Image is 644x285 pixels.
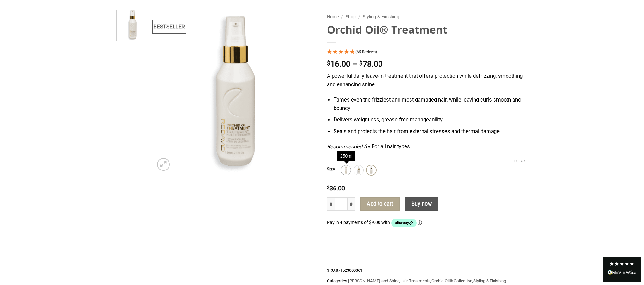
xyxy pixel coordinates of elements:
[327,144,372,150] em: Recommended for:
[363,14,399,19] a: Styling & Finishing
[327,239,525,246] iframe: Secure payment input frame
[352,59,357,69] span: –
[431,278,472,283] a: Orchid Oil® Collection
[359,59,383,69] bdi: 78.00
[327,14,339,19] a: Home
[327,48,525,57] div: 4.95 Stars - 65 Reviews
[153,10,317,174] img: REDAVID Orchid Oil Treatment 1
[327,185,329,190] span: $
[359,60,363,66] span: $
[327,72,525,89] p: A powerful daily leave-in treatment that offers protection while defrizzing, smoothing and enhanc...
[342,166,350,174] img: 250ml
[327,13,525,21] nav: Breadcrumb
[327,23,525,36] h1: Orchid Oil® Treatment
[608,269,636,277] div: Read All Reviews
[327,220,391,225] span: Pay in 4 payments of $9.00 with
[360,197,400,211] button: Add to cart
[367,165,376,175] div: 90ml
[603,257,641,282] div: Read All Reviews
[336,268,362,273] span: 871523000361
[400,278,430,283] a: Hair Treatments
[405,197,438,211] button: Buy now
[355,50,377,54] span: 4.95 Stars - 65 Reviews
[609,261,634,266] div: 4.8 Stars
[367,166,375,174] img: 90ml
[348,197,355,211] input: Increase quantity of Orchid Oil® Treatment
[341,14,343,19] span: /
[327,167,335,171] label: Size
[157,158,170,171] a: Zoom
[334,96,525,113] li: Tames even the frizziest and most damaged hair, while leaving curls smooth and bouncy
[346,14,356,19] a: Shop
[327,265,525,275] span: SKU:
[327,143,525,151] p: For all hair types.
[354,166,363,174] img: 30ml
[334,116,525,124] li: Delivers weightless, grease-free manageability
[608,270,636,275] img: REVIEWS.io
[327,59,350,69] bdi: 16.00
[473,278,506,283] a: Styling & Finishing
[358,14,360,19] span: /
[327,197,335,211] input: Reduce quantity of Orchid Oil® Treatment
[327,60,330,66] span: $
[117,9,149,41] img: REDAVID Orchid Oil Treatment 90ml
[327,184,345,192] bdi: 36.00
[348,278,399,283] a: [PERSON_NAME] and Shine
[514,159,525,164] a: Clear options
[418,220,422,225] a: Information - Opens a dialog
[335,197,348,211] input: Product quantity
[334,127,525,136] li: Seals and protects the hair from external stresses and thermal damage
